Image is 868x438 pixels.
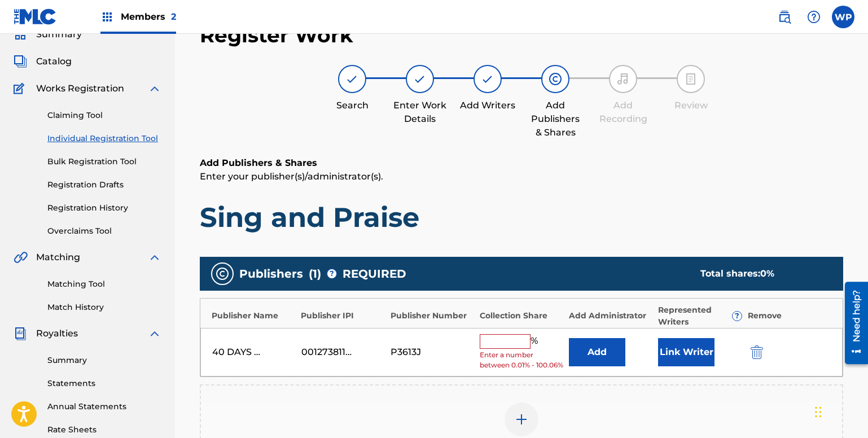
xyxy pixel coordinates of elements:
img: step indicator icon for Add Recording [616,72,630,86]
a: Registration Drafts [47,179,161,191]
h1: Sing and Praise [200,200,843,234]
div: Add Recording [595,99,651,126]
div: Drag [815,395,822,429]
div: Publisher Name [212,310,295,322]
img: expand [148,251,161,264]
img: Works Registration [14,82,28,95]
div: Review [663,99,719,112]
img: search [778,10,791,24]
a: Public Search [773,6,796,28]
div: User Menu [832,6,854,28]
img: Top Rightsholders [100,10,114,24]
a: CatalogCatalog [14,55,72,68]
div: Add Writers [459,99,516,112]
div: Enter Work Details [392,99,448,126]
a: Registration History [47,202,161,214]
span: Matching [36,251,80,264]
iframe: Resource Center [836,277,868,368]
span: Royalties [36,327,78,340]
img: Royalties [14,327,27,340]
img: expand [148,82,161,95]
div: Publisher Number [391,310,474,322]
div: Help [803,6,825,28]
div: Total shares: [700,267,821,281]
span: % [531,334,541,349]
span: REQUIRED [343,265,406,282]
span: Catalog [36,55,72,68]
div: Represented Writers [658,304,742,328]
button: Add [569,338,625,366]
img: step indicator icon for Review [684,72,698,86]
a: Annual Statements [47,401,161,413]
div: Publisher IPI [301,310,384,322]
img: Summary [14,28,27,41]
span: Enter a number between 0.01% - 100.06% [480,350,563,370]
div: Add Administrator [569,310,652,322]
img: step indicator icon for Enter Work Details [413,72,427,86]
a: Summary [47,354,161,366]
img: publishers [216,267,229,281]
img: step indicator icon for Add Publishers & Shares [549,72,562,86]
span: Publishers [239,265,303,282]
div: Collection Share [480,310,563,322]
h6: Add Publishers & Shares [200,156,843,170]
span: 2 [171,11,176,22]
img: MLC Logo [14,8,57,25]
img: step indicator icon for Search [345,72,359,86]
div: Search [324,99,380,112]
div: Add Publishers & Shares [527,99,584,139]
img: 12a2ab48e56ec057fbd8.svg [751,345,763,359]
span: ( 1 ) [309,265,321,282]
a: Match History [47,301,161,313]
img: Catalog [14,55,27,68]
div: Remove [748,310,831,322]
h2: Register Work [200,23,353,48]
p: Enter your publisher(s)/administrator(s). [200,170,843,183]
a: Individual Registration Tool [47,133,161,144]
span: ? [733,312,742,321]
img: step indicator icon for Add Writers [481,72,494,86]
a: Matching Tool [47,278,161,290]
a: Claiming Tool [47,109,161,121]
a: SummarySummary [14,28,82,41]
span: 0 % [760,268,774,279]
img: add [515,413,528,426]
iframe: Chat Widget [812,384,868,438]
a: Rate Sheets [47,424,161,436]
span: Works Registration [36,82,124,95]
span: ? [327,269,336,278]
a: Overclaims Tool [47,225,161,237]
a: Bulk Registration Tool [47,156,161,168]
button: Link Writer [658,338,714,366]
img: expand [148,327,161,340]
img: Matching [14,251,28,264]
a: Statements [47,378,161,389]
span: Members [121,10,176,23]
span: Summary [36,28,82,41]
img: help [807,10,821,24]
